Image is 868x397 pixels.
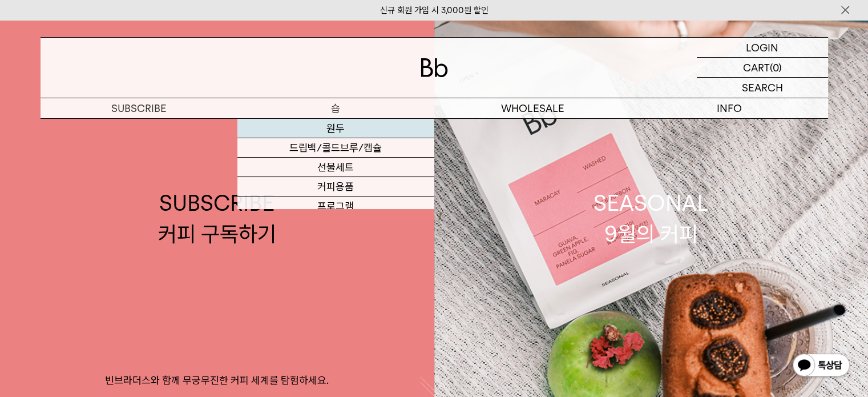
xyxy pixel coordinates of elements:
[746,38,778,57] p: LOGIN
[792,352,851,380] img: 카카오톡 채널 1:1 채팅 버튼
[380,5,488,15] a: 신규 회원 가입 시 3,000원 할인
[237,98,434,118] a: 숍
[237,138,434,158] a: 드립백/콜드브루/캡슐
[41,98,237,118] a: SUBSCRIBE
[770,58,782,77] p: (0)
[237,177,434,197] a: 커피용품
[631,98,828,118] p: INFO
[237,197,434,216] a: 프로그램
[421,58,448,77] img: 로고
[742,78,783,98] p: SEARCH
[237,119,434,138] a: 원두
[697,38,828,58] a: LOGIN
[237,158,434,177] a: 선물세트
[158,188,276,248] div: SUBSCRIBE 커피 구독하기
[434,98,631,118] p: WHOLESALE
[697,58,828,78] a: CART (0)
[594,188,709,248] div: SEASONAL 9월의 커피
[743,58,770,77] p: CART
